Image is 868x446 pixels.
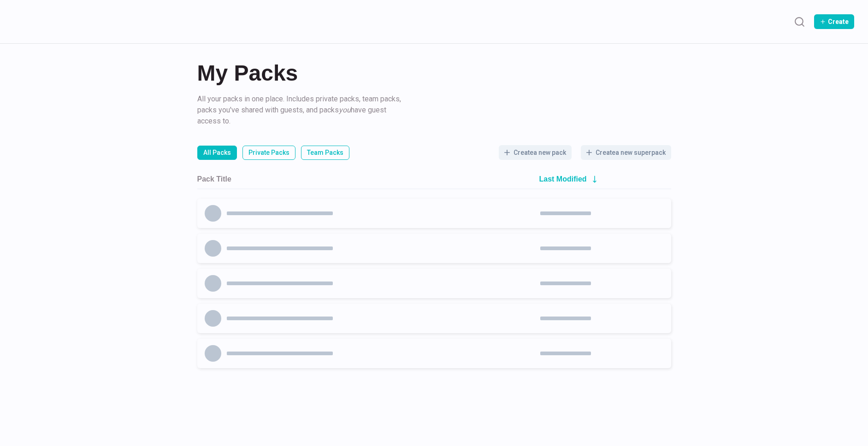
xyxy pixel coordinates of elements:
[197,175,231,183] h2: Pack Title
[14,9,76,31] img: Packs logo
[814,14,854,29] button: Create Pack
[197,94,405,127] p: All your packs in one place. Includes private packs, team packs, packs you've shared with guests,...
[14,9,76,34] a: Packs logo
[499,145,572,160] button: Createa new pack
[581,145,671,160] button: Createa new superpack
[248,148,289,158] p: Private Packs
[203,148,231,158] p: All Packs
[197,62,671,84] h2: My Packs
[790,12,809,31] button: Search
[307,148,343,158] p: Team Packs
[539,175,587,183] h2: Last Modified
[339,106,351,114] i: you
